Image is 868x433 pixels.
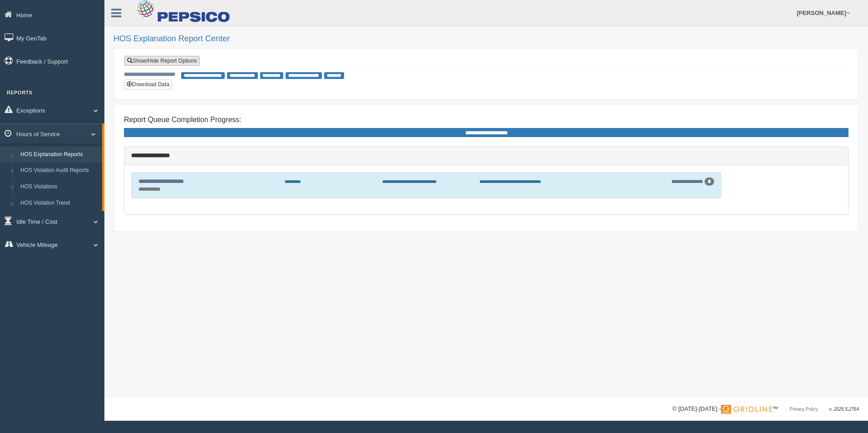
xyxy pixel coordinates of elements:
img: Gridline [721,405,772,414]
a: HOS Violations [16,179,102,195]
a: Privacy Policy [789,407,818,412]
h4: Report Queue Completion Progress: [124,116,848,124]
button: Download Data [124,79,172,89]
a: HOS Violation Trend [16,195,102,212]
a: HOS Violation Audit Reports [16,162,102,179]
span: v. 2025.5.2764 [829,407,859,412]
a: Show/Hide Report Options [124,56,200,66]
h2: HOS Explanation Report Center [113,34,859,44]
div: © [DATE]-[DATE] - ™ [672,404,859,414]
a: HOS Explanation Reports [16,147,102,163]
